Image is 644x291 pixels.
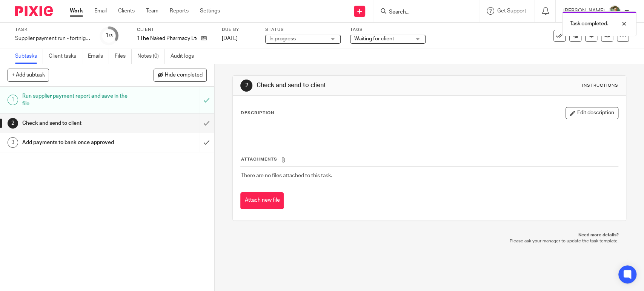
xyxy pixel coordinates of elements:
div: Instructions [582,83,618,89]
label: Task [15,27,91,33]
p: 1The Naked Pharmacy Ltd [137,35,197,42]
h1: Check and send to client [257,81,446,89]
label: Status [265,27,341,33]
a: Audit logs [171,49,200,64]
a: Subtasks [15,49,43,64]
label: Client [137,27,212,33]
button: Attach new file [240,192,284,209]
p: Need more details? [240,232,618,238]
div: 3 [8,137,18,148]
h1: Check and send to client [22,118,135,129]
div: 2 [240,80,252,92]
a: Email [94,7,107,15]
a: Emails [88,49,109,64]
h1: Add payments to bank once approved [22,137,135,148]
a: Settings [200,7,220,15]
a: Team [146,7,158,15]
h1: Run supplier payment report and save in the file [22,90,135,110]
a: Work [70,7,83,15]
a: Client tasks [49,49,82,64]
span: In progress [269,36,296,41]
a: Reports [170,7,189,15]
label: Due by [222,27,256,33]
span: Waiting for client [354,36,394,41]
span: [DATE] [222,36,238,41]
span: There are no files attached to this task. [241,173,332,178]
p: Please ask your manager to update the task template. [240,238,618,244]
div: 2 [8,118,18,129]
div: 1 [8,95,18,105]
a: Files [115,49,132,64]
a: Clients [118,7,135,15]
p: Task completed. [570,20,608,28]
button: + Add subtask [8,69,49,81]
a: Notes (0) [137,49,165,64]
div: Supplier payment run - fortnightly - TNP [15,35,91,42]
button: Edit description [566,107,618,119]
button: Hide completed [154,69,207,81]
small: /3 [109,34,113,38]
span: Hide completed [165,72,203,78]
span: Attachments [241,157,277,161]
img: Pixie [15,6,53,16]
div: 1 [105,31,113,40]
p: Description [240,110,274,116]
img: Photo2.jpg [609,5,621,17]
